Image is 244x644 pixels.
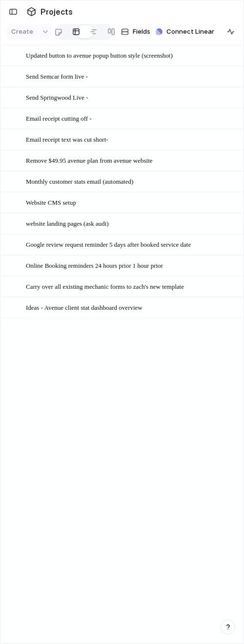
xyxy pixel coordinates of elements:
span: Remove $49.95 avenue plan from avenue website [26,154,153,166]
span: Ideas - Avenue client stat dashboard overview [26,301,142,313]
span: Email receipt text was cut short- [26,133,108,145]
span: Google review request reminder 5 days after booked service date [26,238,191,250]
span: Send Springwood Live - [26,91,88,103]
span: Projects [39,3,75,21]
span: Updated button to avenue popup button style (screenshot) [26,49,173,61]
span: Monthly customer stats email (automated) [26,175,133,187]
span: Email receipt cutting off - [26,112,92,124]
span: Connect Linear [166,27,214,37]
button: Connect Linear [152,24,218,39]
span: Online Booking reminders 24 hours prior 1 hour prior [26,259,163,271]
span: Send Semcar form live - [26,70,88,82]
span: Website CMS setup [26,196,76,208]
span: Carry over all existing mechanic forms to zach's new template [26,280,184,292]
button: Fields [117,24,154,40]
span: Fields [133,27,150,37]
span: website landing pages (ask audi) [26,217,109,229]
